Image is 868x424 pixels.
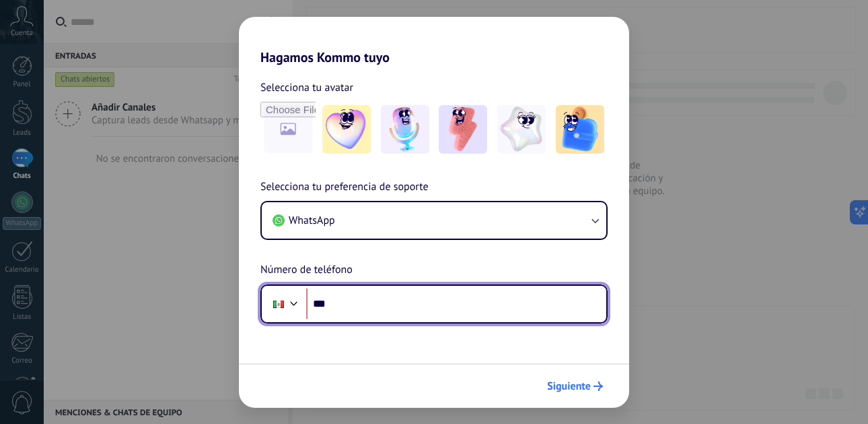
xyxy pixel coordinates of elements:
[262,202,606,239] button: WhatsApp
[541,375,609,398] button: Siguiente
[260,262,353,279] span: Número de teléfono
[266,290,291,318] div: Mexico: + 52
[260,79,353,96] span: Selecciona tu avatar
[289,214,335,227] span: WhatsApp
[381,105,429,154] img: -2.jpeg
[556,105,604,154] img: -5.jpeg
[439,105,487,154] img: -3.jpeg
[322,105,371,154] img: -1.jpeg
[239,17,629,65] h2: Hagamos Kommo tuyo
[547,382,591,391] span: Siguiente
[497,105,546,154] img: -4.jpeg
[260,179,429,196] span: Selecciona tu preferencia de soporte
